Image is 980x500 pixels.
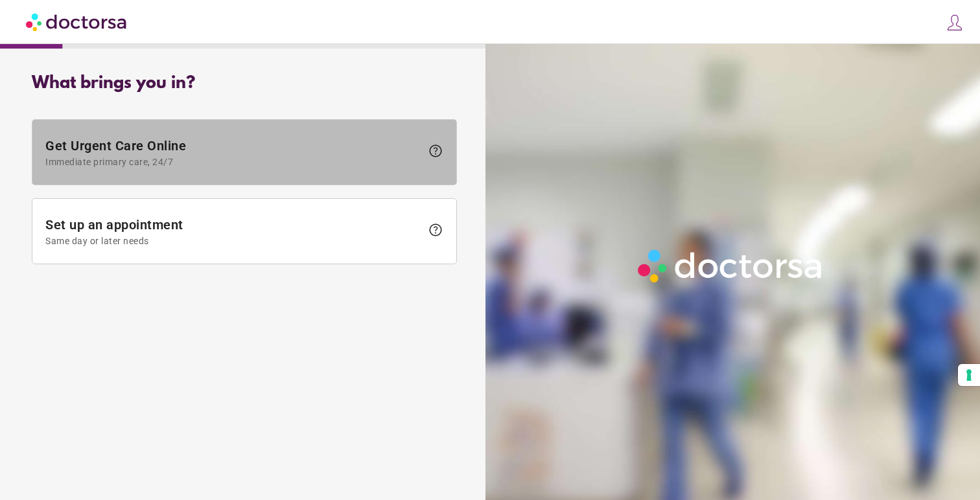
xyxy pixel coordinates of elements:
span: Get Urgent Care Online [45,138,421,167]
span: Immediate primary care, 24/7 [45,157,421,167]
span: help [428,143,443,159]
img: icons8-customer-100.png [946,14,964,32]
img: Logo-Doctorsa-trans-White-partial-flat.png [633,244,828,288]
span: help [428,222,443,238]
span: Set up an appointment [45,217,421,246]
span: Same day or later needs [45,236,421,246]
div: What brings you in? [32,74,457,93]
img: Doctorsa.com [26,7,128,36]
button: Your consent preferences for tracking technologies [958,364,980,386]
